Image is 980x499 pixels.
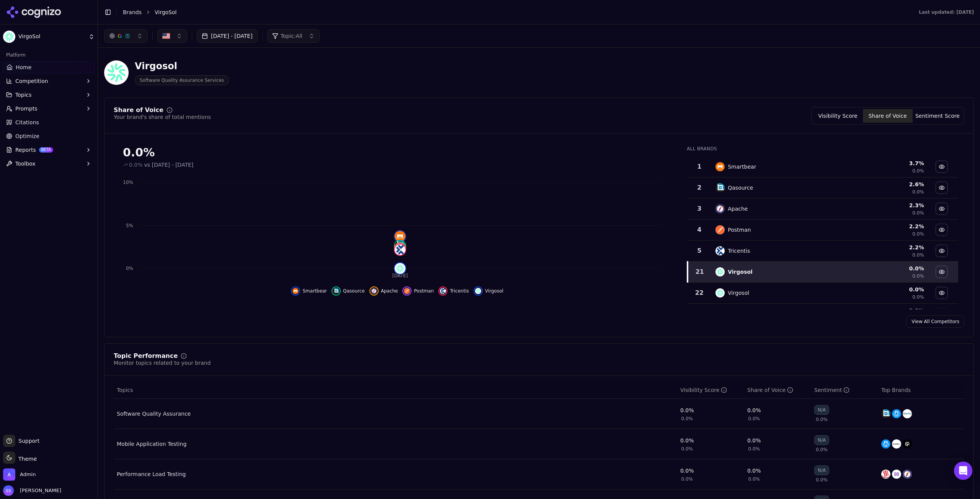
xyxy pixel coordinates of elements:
[135,60,229,72] div: Virgosol
[123,8,903,16] nav: breadcrumb
[15,77,48,85] span: Competition
[681,476,693,482] span: 0.0%
[485,288,503,294] span: Virgosol
[3,468,15,481] img: Admin
[117,410,191,418] div: Software Quality Assurance
[936,287,948,299] button: Hide virgosol data
[292,288,299,294] img: smartbear
[936,182,948,194] button: Hide qasource data
[691,183,708,192] div: 2
[936,203,948,215] button: Hide apache data
[688,219,958,241] tr: 4postmanPostman2.2%0.0%Hide postman data
[892,470,901,479] img: blazemeter
[18,33,85,40] span: VirgoSol
[912,168,924,174] span: 0.0%
[691,162,708,171] div: 1
[381,288,398,294] span: Apache
[343,288,365,294] span: Qasource
[814,465,829,475] div: N/A
[114,382,677,399] th: Topics
[15,91,32,99] span: Topics
[747,406,761,414] div: 0.0%
[395,263,405,274] img: virgosol
[3,49,95,61] div: Platform
[936,224,948,236] button: Hide postman data
[680,406,694,414] div: 0.0%
[281,32,302,40] span: Topic: All
[680,467,694,475] div: 0.0%
[688,198,958,219] tr: 3apacheApache2.3%0.0%Hide apache data
[912,252,924,258] span: 0.0%
[3,485,61,496] button: Open user button
[123,180,133,185] tspan: 10%
[954,462,972,480] div: Open Intercom Messenger
[728,205,748,213] div: Apache
[155,8,176,16] span: VirgoSol
[114,359,211,367] div: Monitor topics related to your brand
[688,156,958,177] tr: 1smartbearSmartbear3.7%0.0%Hide smartbear data
[3,102,95,115] button: Prompts
[332,286,365,296] button: Hide qasource data
[691,204,708,213] div: 3
[3,130,95,142] a: Optimize
[715,204,725,213] img: apache
[744,382,811,399] th: shareOfVoice
[912,189,924,195] span: 0.0%
[126,223,133,228] tspan: 5%
[15,160,36,167] span: Toolbox
[440,288,446,294] img: tricentis
[15,146,36,154] span: Reports
[302,288,327,294] span: Smartbear
[20,471,36,478] span: Admin
[853,159,924,167] div: 3.7 %
[333,288,339,294] img: qasource
[291,286,327,296] button: Hide smartbear data
[892,409,901,418] img: testlio
[814,435,829,445] div: N/A
[912,210,924,216] span: 0.0%
[15,437,39,445] span: Support
[816,416,828,423] span: 0.0%
[369,286,398,296] button: Hide apache data
[681,416,693,422] span: 0.0%
[903,470,912,479] img: apache
[903,409,912,418] img: qualitest
[816,477,828,483] span: 0.0%
[117,386,133,394] span: Topics
[681,446,693,452] span: 0.0%
[715,288,725,297] img: virgosol
[853,307,924,314] div: 2.2 %
[748,476,760,482] span: 0.0%
[913,109,962,123] button: Sentiment Score
[123,146,671,159] div: 0.0%
[853,223,924,230] div: 2.2 %
[936,266,948,278] button: Hide virgosol data
[3,31,15,43] img: VirgoSol
[15,119,39,126] span: Citations
[811,382,878,399] th: sentiment
[748,446,760,452] span: 0.0%
[881,470,890,479] img: gatling
[747,467,761,475] div: 0.0%
[853,265,924,272] div: 0.0 %
[162,32,170,40] img: United States
[104,60,129,85] img: VirgoSol
[117,470,186,478] a: Performance Load Testing
[135,75,229,85] span: Software Quality Assurance Services
[881,409,890,418] img: qasource
[687,146,958,152] div: All Brands
[715,225,725,234] img: postman
[450,288,469,294] span: Tricentis
[117,440,186,448] div: Mobile Application Testing
[936,245,948,257] button: Hide tricentis data
[715,246,725,255] img: tricentis
[747,386,793,394] div: Share of Voice
[3,61,95,73] a: Home
[715,183,725,192] img: qasource
[728,163,756,171] div: Smartbear
[715,267,725,276] img: virgosol
[371,288,377,294] img: apache
[906,315,964,328] a: View All Competitors
[903,439,912,449] img: lambdatest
